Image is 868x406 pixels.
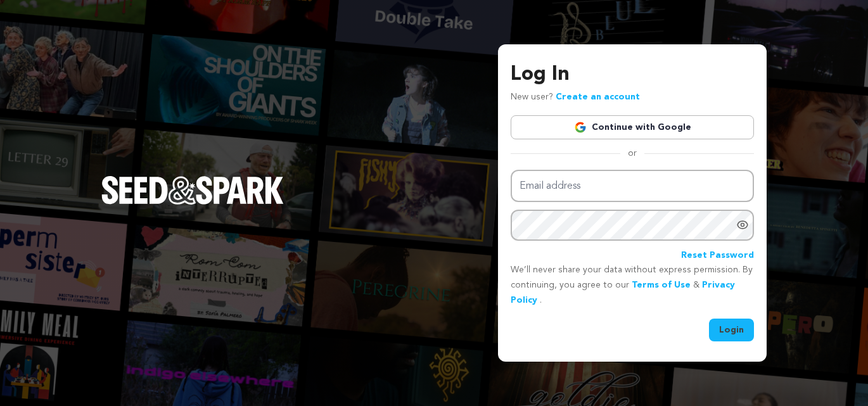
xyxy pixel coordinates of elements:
p: New user? [511,90,640,105]
input: Email address [511,170,754,202]
a: Terms of Use [632,281,691,289]
a: Privacy Policy [511,281,735,305]
a: Show password as plain text. Warning: this will display your password on the screen. [736,219,749,231]
a: Continue with Google [511,115,754,139]
img: Google logo [574,121,587,134]
a: Reset Password [681,248,754,263]
h3: Log In [511,60,754,90]
p: We’ll never share your data without express permission. By continuing, you agree to our & . [511,263,754,308]
a: Create an account [556,92,640,101]
button: Login [709,319,754,341]
span: or [620,147,644,160]
img: Seed&Spark Logo [101,176,284,204]
a: Seed&Spark Homepage [101,176,284,229]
